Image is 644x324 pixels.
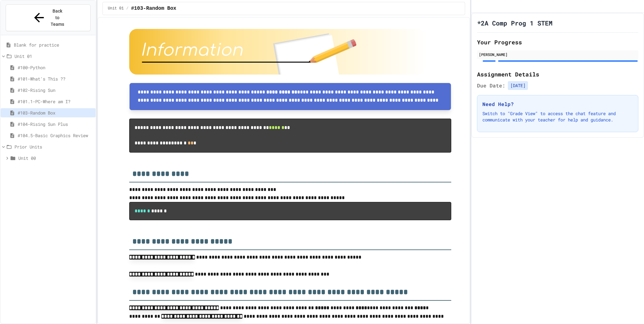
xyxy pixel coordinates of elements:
[108,6,124,11] span: Unit 01
[477,38,638,47] h2: Your Progress
[18,64,93,71] span: #100-Python
[482,110,633,123] p: Switch to "Grade View" to access the chat feature and communicate with your teacher for help and ...
[482,100,633,108] h3: Need Help?
[477,82,505,89] span: Due Date:
[479,52,636,57] div: [PERSON_NAME]
[14,42,93,48] span: Blank for practice
[18,109,93,116] span: #103-Random Box
[126,6,128,11] span: /
[18,132,93,139] span: #104.5-Basic Graphics Review
[18,155,93,161] span: Unit 00
[477,70,638,79] h2: Assignment Details
[6,4,91,31] button: Back to Teams
[14,143,93,150] span: Prior Units
[18,98,93,105] span: #101.1-PC-Where am I?
[50,8,65,28] span: Back to Teams
[18,87,93,93] span: #102-Rising Sun
[18,121,93,127] span: #104-Rising Sun Plus
[131,5,176,12] span: #103-Random Box
[14,53,93,59] span: Unit 01
[508,81,528,90] span: [DATE]
[477,19,552,27] h1: *2A Comp Prog 1 STEM
[18,75,93,82] span: #101-What's This ??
